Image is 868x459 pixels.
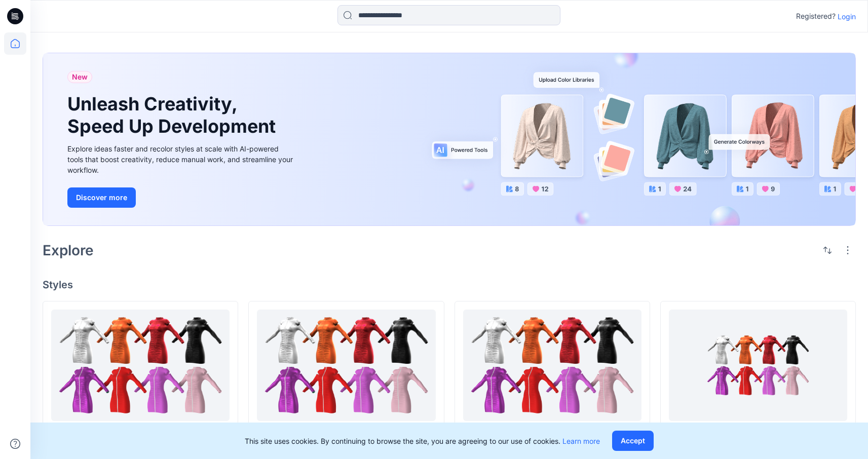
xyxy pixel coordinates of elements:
[796,10,836,22] p: Registered?
[257,310,435,421] a: Automation
[67,187,136,208] button: Discover more
[562,437,600,445] a: Learn more
[245,436,600,446] p: This site uses cookies. By continuing to browse the site, you are agreeing to our use of cookies.
[67,187,295,208] a: Discover more
[669,310,847,421] a: Automation
[51,310,230,421] a: Automation
[72,71,88,83] span: New
[838,11,856,22] p: Login
[43,242,94,258] h2: Explore
[67,93,280,137] h1: Unleash Creativity, Speed Up Development
[43,279,856,291] h4: Styles
[612,431,654,451] button: Accept
[463,310,641,421] a: Automation
[67,143,295,175] div: Explore ideas faster and recolor styles at scale with AI-powered tools that boost creativity, red...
